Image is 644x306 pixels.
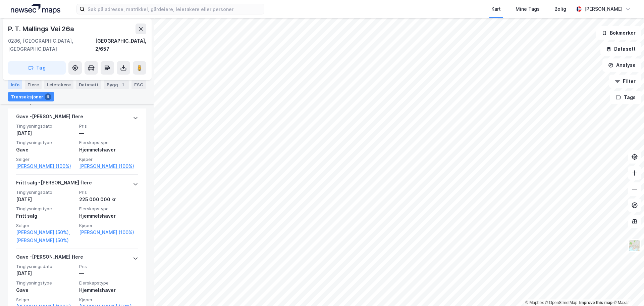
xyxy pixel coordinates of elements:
span: Tinglysningstype [16,140,75,145]
div: Gave - [PERSON_NAME] flere [16,113,83,123]
span: Pris [79,189,138,195]
iframe: Chat Widget [610,274,644,306]
div: Gave [16,286,75,294]
span: Eierskapstype [79,140,138,145]
div: Gave - [PERSON_NAME] flere [16,253,83,264]
div: Fritt salg [16,212,75,220]
a: Mapbox [525,300,544,305]
span: Kjøper [79,297,138,303]
div: Fritt salg - [PERSON_NAME] flere [16,179,92,189]
div: Transaksjoner [8,92,54,101]
div: Kart [491,5,501,13]
div: 1 [119,81,126,88]
a: [PERSON_NAME] (100%) [79,228,138,236]
div: Eiere [25,80,42,89]
div: Mine Tags [516,5,540,13]
span: Selger [16,157,75,162]
span: Kjøper [79,157,138,162]
span: Selger [16,297,75,303]
img: logo.a4113a55bc3d86da70a041830d287a7e.svg [11,4,60,14]
div: Bygg [104,80,129,89]
span: Tinglysningsdato [16,264,75,269]
span: Eierskapstype [79,280,138,286]
button: Filter [609,75,641,88]
div: — [79,269,138,277]
span: Tinglysningsdato [16,123,75,129]
button: Tag [8,61,66,75]
div: ESG [131,80,146,89]
div: 225 000 000 kr [79,195,138,204]
a: Improve this map [579,300,612,305]
div: 0286, [GEOGRAPHIC_DATA], [GEOGRAPHIC_DATA] [8,37,95,53]
span: Eierskapstype [79,206,138,212]
div: Hjemmelshaver [79,286,138,294]
a: [PERSON_NAME] (50%), [16,228,75,236]
img: Z [628,239,641,252]
button: Tags [610,91,641,104]
div: Hjemmelshaver [79,212,138,220]
div: Leietakere [44,80,73,89]
div: Bolig [554,5,566,13]
button: Analyse [602,58,641,72]
a: [PERSON_NAME] (50%) [16,236,75,245]
div: Datasett [76,80,101,89]
span: Selger [16,223,75,228]
div: [DATE] [16,195,75,204]
input: Søk på adresse, matrikkel, gårdeiere, leietakere eller personer [85,4,264,14]
a: [PERSON_NAME] (100%) [79,162,138,170]
span: Tinglysningstype [16,206,75,212]
div: 6 [45,93,51,100]
div: — [79,129,138,137]
button: Bokmerker [596,26,641,40]
div: [GEOGRAPHIC_DATA], 2/657 [95,37,146,53]
span: Tinglysningsdato [16,189,75,195]
span: Pris [79,264,138,269]
div: [PERSON_NAME] [584,5,623,13]
a: [PERSON_NAME] (100%) [16,162,75,170]
div: Info [8,80,22,89]
span: Kjøper [79,223,138,228]
span: Pris [79,123,138,129]
span: Tinglysningstype [16,280,75,286]
div: [DATE] [16,129,75,137]
button: Datasett [600,42,641,56]
div: P. T. Mallings Vei 26a [8,24,75,34]
a: OpenStreetMap [545,300,578,305]
div: Hjemmelshaver [79,146,138,154]
div: Gave [16,146,75,154]
div: [DATE] [16,269,75,277]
